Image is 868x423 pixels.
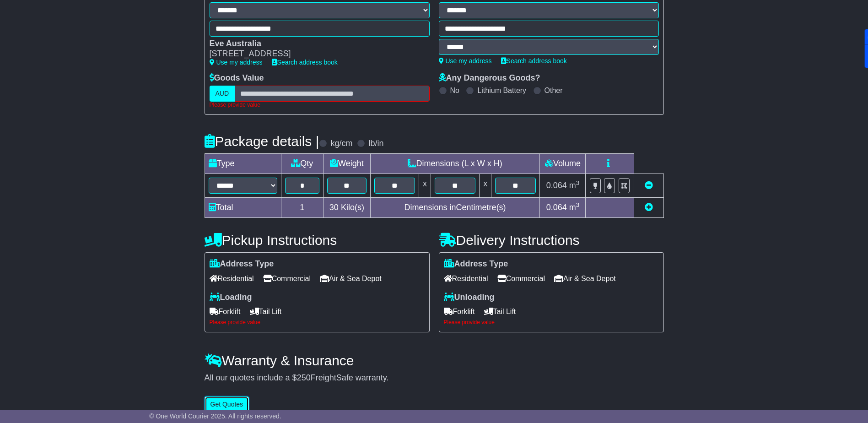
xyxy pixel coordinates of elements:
[205,154,281,174] td: Type
[210,102,430,108] div: Please provide value
[281,154,323,174] td: Qty
[210,86,235,102] label: AUD
[497,271,545,286] span: Commercial
[480,174,491,198] td: x
[210,73,264,83] label: Goods Value
[450,86,459,95] label: No
[439,57,492,65] a: Use my address
[545,86,563,95] label: Other
[210,39,421,49] div: Eve Australia
[645,203,653,212] a: Add new item
[281,198,323,218] td: 1
[205,233,430,248] h4: Pickup Instructions
[576,201,580,208] sup: 3
[210,293,252,303] label: Loading
[370,198,540,218] td: Dimensions in Centimetre(s)
[210,49,421,59] div: [STREET_ADDRESS]
[554,271,616,286] span: Air & Sea Depot
[444,271,488,286] span: Residential
[323,154,371,174] td: Weight
[297,373,311,382] span: 250
[205,353,664,368] h4: Warranty & Insurance
[546,203,567,212] span: 0.064
[569,181,580,190] span: m
[330,139,352,149] label: kg/cm
[444,304,475,319] span: Forklift
[210,304,241,319] span: Forklift
[444,293,495,303] label: Unloading
[329,203,339,212] span: 30
[205,198,281,218] td: Total
[477,86,526,95] label: Lithium Battery
[149,412,281,420] span: © One World Courier 2025. All rights reserved.
[205,373,664,383] div: All our quotes include a $ FreightSafe warranty.
[439,233,664,248] h4: Delivery Instructions
[484,304,516,319] span: Tail Lift
[546,181,567,190] span: 0.064
[205,396,249,412] button: Get Quotes
[263,271,311,286] span: Commercial
[320,271,382,286] span: Air & Sea Depot
[210,259,274,269] label: Address Type
[540,154,586,174] td: Volume
[250,304,282,319] span: Tail Lift
[205,134,319,149] h4: Package details |
[272,59,338,66] a: Search address book
[210,271,254,286] span: Residential
[444,319,659,325] div: Please provide value
[576,179,580,186] sup: 3
[210,59,263,66] a: Use my address
[419,174,431,198] td: x
[501,57,567,65] a: Search address book
[439,73,540,83] label: Any Dangerous Goods?
[645,181,653,190] a: Remove this item
[370,154,540,174] td: Dimensions (L x W x H)
[444,259,508,269] label: Address Type
[210,319,425,325] div: Please provide value
[569,203,580,212] span: m
[368,139,383,149] label: lb/in
[323,198,371,218] td: Kilo(s)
